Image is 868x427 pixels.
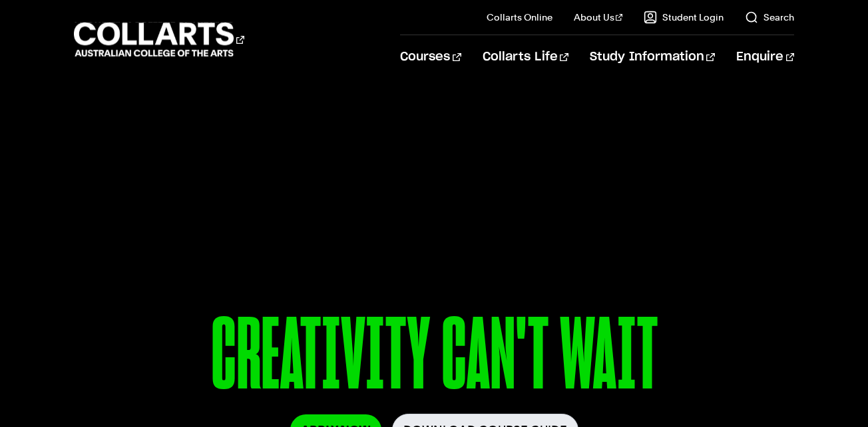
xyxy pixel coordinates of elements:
a: Study Information [590,35,715,79]
a: Enquire [736,35,794,79]
a: Collarts Life [483,35,568,79]
a: About Us [574,11,623,24]
div: Go to homepage [74,21,244,58]
a: Collarts Online [487,11,552,24]
p: CREATIVITY CAN'T WAIT [74,304,794,414]
a: Search [745,11,794,24]
a: Student Login [644,11,724,24]
a: Courses [400,35,461,79]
